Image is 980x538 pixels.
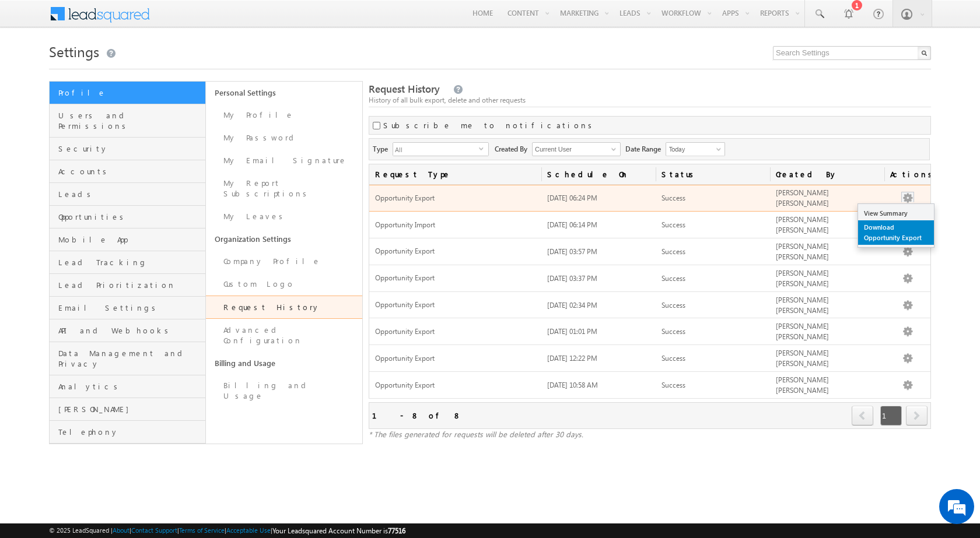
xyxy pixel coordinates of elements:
a: My Report Subscriptions [206,172,362,205]
span: Today [666,144,722,154]
a: Analytics [50,375,205,398]
a: Telephony [50,421,205,444]
a: Created By [770,164,884,184]
span: Opportunities [58,212,202,222]
span: Created By [495,142,532,154]
a: Users and Permissions [50,104,205,138]
span: [PERSON_NAME] [PERSON_NAME] [776,322,829,341]
span: Opportunity Export [375,327,535,337]
span: Success [661,381,685,389]
span: Lead Prioritization [58,280,202,290]
a: My Leaves [206,205,362,228]
span: [PERSON_NAME] [PERSON_NAME] [776,188,829,208]
a: Opportunities [50,206,205,228]
span: [PERSON_NAME] [PERSON_NAME] [776,242,829,261]
span: Leads [58,189,202,199]
a: Accounts [50,160,205,183]
span: [DATE] 03:57 PM [547,247,597,256]
span: [DATE] 10:58 AM [547,381,598,389]
span: Actions [884,164,930,184]
a: Lead Tracking [50,251,205,274]
a: Data Management and Privacy [50,342,205,375]
input: Search Settings [773,46,931,60]
a: Download Opportunity Export [858,220,934,245]
span: Settings [49,42,99,61]
a: Personal Settings [206,82,362,104]
a: Billing and Usage [206,374,362,407]
a: Leads [50,183,205,206]
input: Type to Search [532,142,621,156]
a: Custom Logo [206,273,362,296]
div: History of all bulk export, delete and other requests [369,95,931,106]
span: [PERSON_NAME] [PERSON_NAME] [776,269,829,288]
label: Subscribe me to notifications [383,120,596,131]
span: [PERSON_NAME] [58,404,202,414]
span: Analytics [58,381,202,392]
span: prev [852,406,873,426]
a: Acceptable Use [226,526,271,534]
span: Type [373,142,393,154]
span: [DATE] 12:22 PM [547,354,597,363]
a: About [113,526,129,534]
a: Show All Items [605,143,619,155]
span: [PERSON_NAME] [PERSON_NAME] [776,296,829,315]
span: next [906,406,928,426]
a: Mobile App [50,228,205,251]
span: All [393,143,479,156]
span: [DATE] 03:37 PM [547,274,597,283]
a: Profile [50,82,205,104]
div: All [393,142,489,156]
a: Billing and Usage [206,352,362,374]
span: Request History [369,82,440,96]
span: Opportunity Export [375,247,535,256]
span: Success [661,354,685,363]
a: Organization Settings [206,228,362,250]
span: Lead Tracking [58,257,202,268]
a: Terms of Service [179,526,225,534]
a: My Password [206,126,362,149]
a: My Email Signature [206,149,362,172]
span: Opportunity Export [375,354,535,364]
a: next [906,407,928,426]
span: Success [661,194,685,202]
span: Users and Permissions [58,110,202,131]
a: Security [50,138,205,160]
a: Today [666,142,725,156]
span: Data Management and Privacy [58,348,202,369]
span: Success [661,301,685,310]
span: [DATE] 06:24 PM [547,194,597,202]
div: 1 - 8 of 8 [372,409,461,422]
a: [PERSON_NAME] [50,398,205,421]
a: Advanced Configuration [206,319,362,352]
span: Profile [58,87,202,98]
span: Opportunity Export [375,381,535,391]
a: Status [656,164,770,184]
a: Email Settings [50,297,205,319]
span: [DATE] 01:01 PM [547,327,597,336]
a: Company Profile [206,250,362,273]
a: API and Webhooks [50,319,205,342]
span: Accounts [58,166,202,177]
span: Success [661,274,685,283]
span: Security [58,143,202,154]
a: Request Type [369,164,541,184]
a: View Summary [858,206,934,220]
span: select [479,146,488,151]
a: Schedule On [541,164,656,184]
span: [PERSON_NAME] [PERSON_NAME] [776,375,829,395]
span: Opportunity Import [375,220,535,230]
a: Request History [206,296,362,319]
span: Opportunity Export [375,273,535,283]
span: [DATE] 06:14 PM [547,220,597,229]
span: 1 [880,406,902,426]
span: Success [661,327,685,336]
a: My Profile [206,104,362,126]
span: [DATE] 02:34 PM [547,301,597,310]
span: Date Range [625,142,666,154]
span: Email Settings [58,303,202,313]
span: Your Leadsquared Account Number is [272,526,405,535]
a: Contact Support [131,526,177,534]
span: Opportunity Export [375,194,535,203]
a: prev [852,407,874,426]
span: * The files generated for requests will be deleted after 30 days. [369,429,583,439]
